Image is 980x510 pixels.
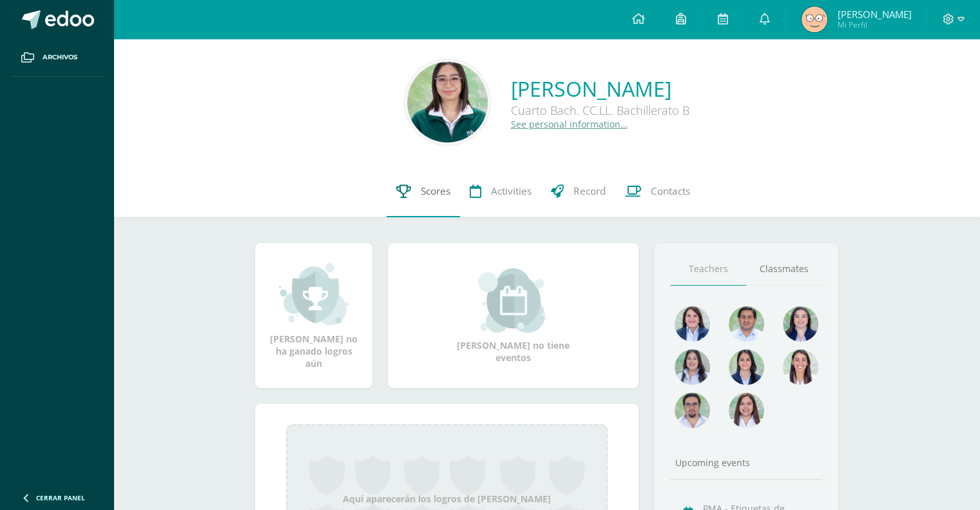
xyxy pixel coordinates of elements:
[746,253,822,286] a: Classmates
[615,166,700,217] a: Contacts
[10,39,103,77] a: Archivos
[729,393,764,428] img: 1be4a43e63524e8157c558615cd4c825.png
[511,118,628,130] a: See personal information…
[541,166,615,217] a: Record
[783,349,818,385] img: 38d188cc98c34aa903096de2d1c9671e.png
[783,306,818,342] img: 468d0cd9ecfcbce804e3ccd48d13f1ad.png
[511,103,689,118] div: Cuarto Bach. CC.LL. Bachillerato B
[387,166,460,217] a: Scores
[675,393,710,428] img: d7e1be39c7a5a7a89cfb5608a6c66141.png
[675,306,710,342] img: 4477f7ca9110c21fc6bc39c35d56baaa.png
[449,268,578,364] div: [PERSON_NAME] no tiene eventos
[279,262,349,326] img: achievement_small.png
[670,456,822,469] div: Upcoming events
[651,184,690,198] span: Contacts
[729,306,764,342] img: 1e7bfa517bf798cc96a9d855bf172288.png
[460,166,541,217] a: Activities
[407,62,488,142] img: eee7de395d5f957ef3287940225da6c4.png
[729,349,764,385] img: d4e0c534ae446c0d00535d3bb96704e9.png
[511,75,689,103] a: [PERSON_NAME]
[491,184,532,198] span: Activities
[478,268,548,333] img: event_small.png
[43,52,77,63] span: Archivos
[268,262,360,369] div: [PERSON_NAME] no ha ganado logros aún
[802,6,827,32] img: d9c7b72a65e1800de1590e9465332ea1.png
[36,493,85,502] span: Cerrar panel
[675,349,710,385] img: 1934cc27df4ca65fd091d7882280e9dd.png
[421,184,450,198] span: Scores
[837,8,911,21] span: [PERSON_NAME]
[670,253,746,286] a: Teachers
[837,19,911,30] span: Mi Perfil
[573,184,606,198] span: Record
